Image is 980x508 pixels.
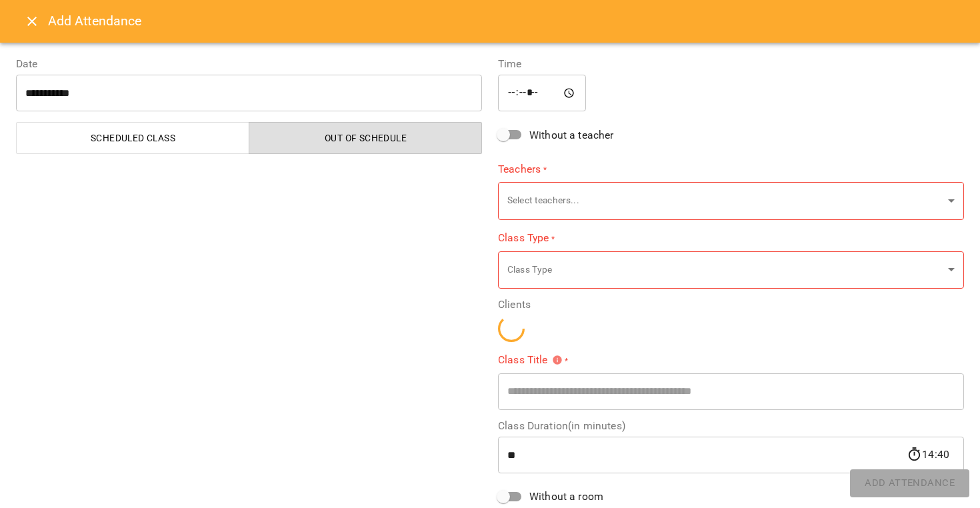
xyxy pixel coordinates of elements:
h6: Add Attendance [48,11,964,31]
p: Select teachers... [507,194,943,207]
p: Class Type [507,263,943,277]
label: Date [16,59,482,69]
label: Class Type [498,231,964,246]
div: Class Type [498,251,964,289]
span: Scheduled class [25,130,241,146]
label: Clients [498,299,964,310]
button: Scheduled class [16,122,249,154]
span: Out of Schedule [257,130,474,146]
span: Without a teacher [529,127,614,143]
button: Close [16,5,48,37]
svg: Please specify class title or select clients [552,355,563,365]
span: Without a room [529,489,603,505]
button: Out of Schedule [249,122,482,154]
label: Teachers [498,161,964,177]
label: Class Duration(in minutes) [498,421,964,431]
label: Time [498,59,964,69]
div: Select teachers... [498,182,964,220]
span: Class Title [498,355,563,365]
